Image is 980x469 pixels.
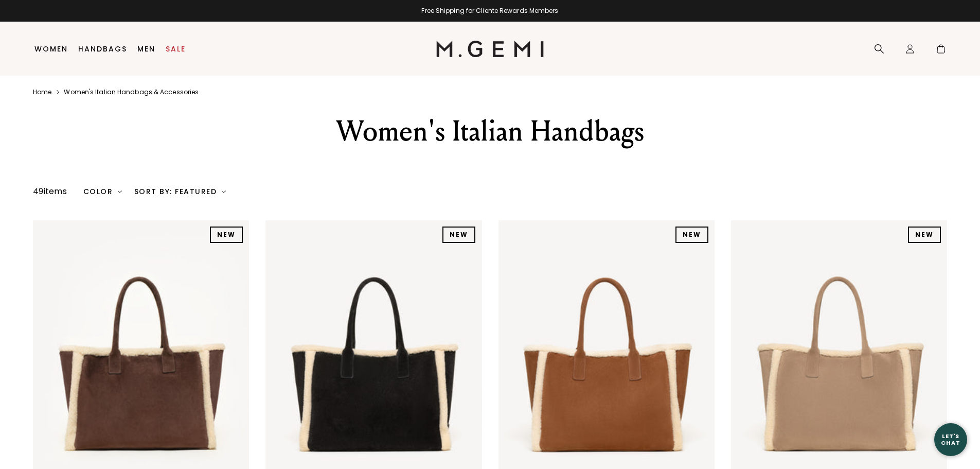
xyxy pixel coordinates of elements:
[118,189,122,194] img: chevron-down.svg
[134,187,226,196] div: Sort By: Featured
[83,187,122,196] div: Color
[166,45,186,53] a: Sale
[34,45,68,53] a: Women
[934,433,967,446] div: Let's Chat
[222,189,226,194] img: chevron-down.svg
[442,227,475,243] div: NEW
[312,113,669,150] div: Women's Italian Handbags
[908,227,941,243] div: NEW
[64,88,199,96] a: Women's italian handbags & accessories
[33,185,67,198] div: 49 items
[436,41,544,57] img: M.Gemi
[210,227,243,243] div: NEW
[33,88,51,96] a: Home
[675,227,708,243] div: NEW
[78,45,127,53] a: Handbags
[137,45,155,53] a: Men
